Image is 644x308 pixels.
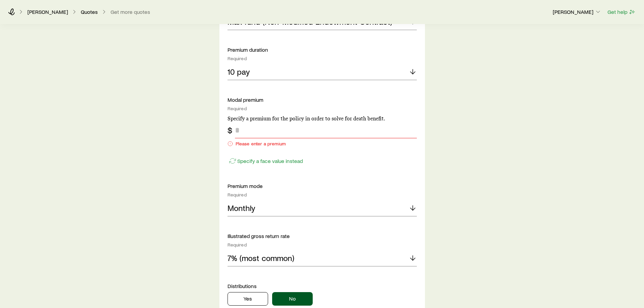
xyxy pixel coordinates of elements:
p: [PERSON_NAME] [553,8,601,15]
p: Specify a face value instead [237,158,303,164]
button: Yes [228,292,268,306]
a: Quotes [80,9,98,15]
div: Please enter a premium [228,141,417,146]
p: Monthly [228,203,255,213]
p: Specify a premium for the policy in order to solve for death benefit. [228,115,417,122]
p: Illustrated gross return rate [228,233,417,239]
button: [PERSON_NAME] [552,8,602,16]
div: $ [228,125,232,135]
div: Required [228,106,417,111]
button: No [272,292,313,306]
div: Required [228,192,417,197]
p: Premium duration [228,46,417,53]
a: [PERSON_NAME] [27,9,68,15]
p: Premium mode [228,183,417,189]
p: Distributions [228,283,417,289]
div: Required [228,242,417,247]
button: Specify a face value instead [228,157,303,165]
div: Required [228,56,417,61]
button: Get more quotes [110,9,150,15]
p: Modal premium [228,96,417,103]
p: 7% (most common) [228,253,294,263]
button: Get help [607,8,636,16]
p: 10 pay [228,67,250,76]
